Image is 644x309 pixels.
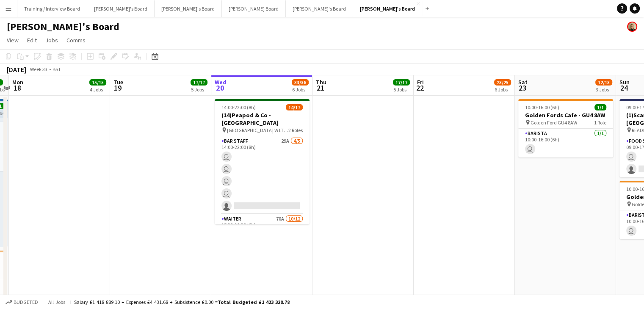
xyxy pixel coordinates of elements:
[14,299,38,305] span: Budgeted
[53,66,61,72] div: BST
[4,298,39,307] button: Budgeted
[27,36,37,44] span: Edit
[66,36,86,44] span: Comms
[218,299,290,305] span: Total Budgeted £1 423 320.78
[7,20,119,33] h1: [PERSON_NAME]'s Board
[63,35,89,46] a: Comms
[45,36,58,44] span: Jobs
[7,65,26,74] div: [DATE]
[155,0,222,17] button: [PERSON_NAME]'s Board
[17,0,87,17] button: Training / Interview Board
[47,299,67,305] span: All jobs
[7,36,19,44] span: View
[24,35,40,46] a: Edit
[42,35,61,46] a: Jobs
[286,0,353,17] button: [PERSON_NAME]'s Board
[74,299,290,305] div: Salary £1 418 889.10 + Expenses £4 431.68 + Subsistence £0.00 =
[627,22,637,32] app-user-avatar: Nikoleta Gehfeld
[353,0,422,17] button: [PERSON_NAME]'s Board
[3,35,22,46] a: View
[222,0,286,17] button: [PERSON_NAME] Board
[87,0,155,17] button: [PERSON_NAME]'s Board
